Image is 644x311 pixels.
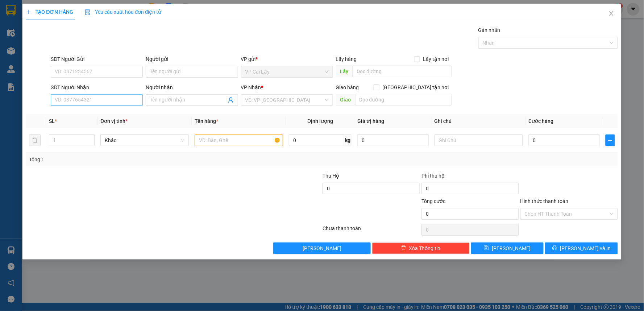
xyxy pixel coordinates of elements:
[146,55,238,63] div: Người gửi
[357,118,384,124] span: Giá trị hàng
[372,242,470,254] button: deleteXóa Thông tin
[421,172,519,183] div: Phí thu hộ
[421,198,445,204] span: Tổng cước
[228,97,234,103] span: user-add
[420,55,452,63] span: Lấy tận nơi
[552,245,557,251] span: printer
[336,94,355,105] span: Giao
[322,224,421,237] div: Chưa thanh toán
[85,9,91,15] img: icon
[560,244,611,252] span: [PERSON_NAME] và In
[195,118,218,124] span: Tên hàng
[545,242,618,254] button: printer[PERSON_NAME] và In
[353,66,452,77] input: Dọc đường
[51,83,143,91] div: SĐT Người Nhận
[529,118,554,124] span: Cước hàng
[323,173,339,179] span: Thu Hộ
[51,55,143,63] div: SĐT Người Gửi
[484,245,489,251] span: save
[608,11,614,16] span: close
[241,55,333,63] div: VP gửi
[606,137,614,143] span: plus
[520,198,569,204] label: Hình thức thanh toán
[379,83,452,91] span: [GEOGRAPHIC_DATA] tận nơi
[307,118,333,124] span: Định lượng
[336,66,353,77] span: Lấy
[26,9,31,14] span: plus
[432,114,526,128] th: Ghi chú
[241,84,261,90] span: VP Nhận
[409,244,441,252] span: Xóa Thông tin
[471,242,544,254] button: save[PERSON_NAME]
[85,9,161,15] span: Yêu cầu xuất hóa đơn điện tử
[26,9,73,15] span: TẠO ĐƠN HÀNG
[336,84,359,90] span: Giao hàng
[146,83,238,91] div: Người nhận
[601,4,622,24] button: Close
[105,135,184,146] span: Khác
[492,244,531,252] span: [PERSON_NAME]
[336,56,357,62] span: Lấy hàng
[195,134,283,146] input: VD: Bàn, Ghế
[344,134,352,146] span: kg
[435,134,523,146] input: Ghi Chú
[606,134,615,146] button: plus
[303,244,341,252] span: [PERSON_NAME]
[100,118,128,124] span: Đơn vị tính
[355,94,452,105] input: Dọc đường
[478,27,500,33] label: Gán nhãn
[273,242,371,254] button: [PERSON_NAME]
[401,245,406,251] span: delete
[357,134,429,146] input: 0
[245,66,329,77] span: VP Cai Lậy
[29,155,249,163] div: Tổng: 1
[29,134,41,146] button: delete
[49,118,55,124] span: SL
